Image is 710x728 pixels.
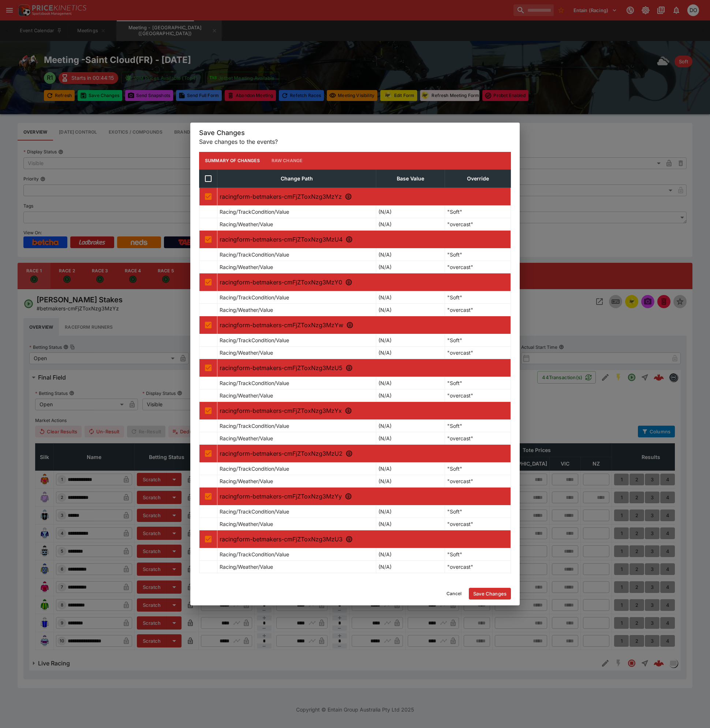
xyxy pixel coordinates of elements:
[376,334,445,346] td: (N/A)
[445,346,511,359] td: "overcast"
[376,462,445,475] td: (N/A)
[445,334,511,346] td: "Soft"
[376,432,445,444] td: (N/A)
[445,303,511,316] td: "overcast"
[220,251,289,258] p: Racing/TrackCondition/Value
[445,518,511,530] td: "overcast"
[376,218,445,230] td: (N/A)
[220,477,273,485] p: Racing/Weather/Value
[217,169,376,187] th: Change Path
[376,377,445,389] td: (N/A)
[376,518,445,530] td: (N/A)
[345,279,352,286] svg: R3 - Fast Fox Stakes
[376,169,445,187] th: Base Value
[220,220,273,228] p: Racing/Weather/Value
[445,560,511,573] td: "overcast"
[345,364,353,372] svg: R5 - Turenne Listed Stakes
[345,535,353,543] svg: R9 - Du Lieu Feral Handicap
[266,152,309,169] button: Raw Change
[220,235,508,244] p: racingform-betmakers-cmFjZToxNzg3MzU4
[445,377,511,389] td: "Soft"
[445,389,511,402] td: "overcast"
[376,475,445,487] td: (N/A)
[376,548,445,560] td: (N/A)
[376,291,445,303] td: (N/A)
[345,493,352,500] svg: R8 - Du Lieu Plaisant Handicap
[220,563,273,571] p: Racing/Weather/Value
[220,492,508,501] p: racingform-betmakers-cmFjZToxNzg3MzYy
[220,349,273,356] p: Racing/Weather/Value
[376,205,445,218] td: (N/A)
[376,346,445,359] td: (N/A)
[345,193,352,200] svg: R1 - Ortie Blanche Stakes
[220,294,289,301] p: Racing/TrackCondition/Value
[376,419,445,432] td: (N/A)
[220,449,508,458] p: racingform-betmakers-cmFjZToxNzg3MzU2
[445,548,511,560] td: "Soft"
[442,588,466,600] button: Cancel
[376,389,445,402] td: (N/A)
[345,407,352,414] svg: R6 - Soya Handicap
[220,392,273,399] p: Racing/Weather/Value
[220,263,273,271] p: Racing/Weather/Value
[346,321,354,329] svg: R4 - Dagor Maiden Stakes
[445,291,511,303] td: "Soft"
[220,379,289,387] p: Racing/TrackCondition/Value
[220,520,273,528] p: Racing/Weather/Value
[199,128,511,137] h5: Save Changes
[445,475,511,487] td: "overcast"
[220,192,508,201] p: racingform-betmakers-cmFjZToxNzg3MzYz
[220,306,273,314] p: Racing/Weather/Value
[220,508,289,515] p: Racing/TrackCondition/Value
[445,419,511,432] td: "Soft"
[445,248,511,261] td: "Soft"
[376,560,445,573] td: (N/A)
[445,218,511,230] td: "overcast"
[220,278,508,287] p: racingform-betmakers-cmFjZToxNzg3MzY0
[199,152,266,169] button: Summary of Changes
[445,205,511,218] td: "Soft"
[220,321,508,329] p: racingform-betmakers-cmFjZToxNzg3MzYw
[199,137,511,146] p: Save changes to the events?
[376,248,445,261] td: (N/A)
[220,422,289,430] p: Racing/TrackCondition/Value
[220,535,508,544] p: racingform-betmakers-cmFjZToxNzg3MzU3
[345,450,353,457] svg: R7 - Poliglote Maiden Stakes
[345,236,353,243] svg: R2 - A Tempo Stakes
[220,406,508,415] p: racingform-betmakers-cmFjZToxNzg3MzYx
[220,336,289,344] p: Racing/TrackCondition/Value
[445,505,511,518] td: "Soft"
[445,169,511,187] th: Override
[376,303,445,316] td: (N/A)
[445,432,511,444] td: "overcast"
[445,261,511,273] td: "overcast"
[220,465,289,473] p: Racing/TrackCondition/Value
[220,434,273,442] p: Racing/Weather/Value
[376,505,445,518] td: (N/A)
[445,462,511,475] td: "Soft"
[376,261,445,273] td: (N/A)
[220,208,289,216] p: Racing/TrackCondition/Value
[220,363,508,372] p: racingform-betmakers-cmFjZToxNzg3MzU5
[469,588,511,600] button: Save Changes
[220,550,289,558] p: Racing/TrackCondition/Value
